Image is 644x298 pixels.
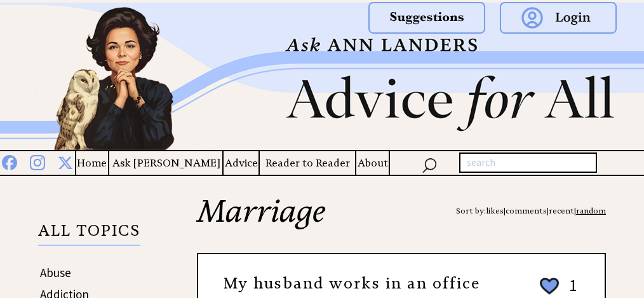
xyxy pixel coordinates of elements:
a: Ask [PERSON_NAME] [109,155,222,171]
img: suggestions.png [368,2,485,34]
a: recent [549,206,574,215]
div: Sort by: | | | [456,196,606,226]
img: login.png [500,2,617,34]
a: Home [76,155,108,171]
h2: Marriage [197,196,606,253]
img: x%20blue.png [58,153,73,170]
a: Reader to Reader [260,155,355,171]
a: About [356,155,389,171]
img: search_nav.png [422,155,437,173]
input: search [459,152,597,173]
a: comments [506,206,547,215]
img: facebook%20blue.png [2,152,17,170]
img: heart_outline%202.png [538,275,561,297]
img: instagram%20blue.png [30,152,45,170]
a: Abuse [40,265,71,280]
a: random [576,206,606,215]
p: ALL TOPICS [38,224,140,245]
a: likes [486,206,504,215]
a: Advice [224,155,258,171]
